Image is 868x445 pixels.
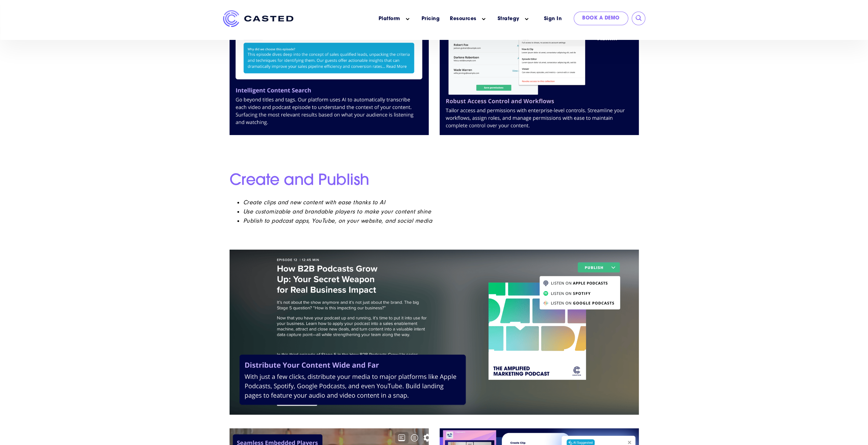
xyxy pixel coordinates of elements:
[243,208,431,215] em: Use customizable and brandable players to make your content shine
[498,15,519,23] a: Strategy
[422,15,440,23] a: Pricing
[230,172,639,190] h1: Create and Publish
[450,15,476,23] a: Resources
[223,10,293,27] img: Casted_Logo_Horizontal_FullColor_PUR_BLUE
[635,15,642,22] input: Submit
[574,12,628,25] a: Book a Demo
[304,10,535,28] nav: Main menu
[230,250,639,415] img: Distribute Content
[243,199,385,206] em: Create clips and new content with ease thanks to AI
[535,12,571,26] a: Sign In
[379,15,400,23] a: Platform
[243,217,432,224] em: Publish to podcast apps, YouTube, on your website, and social media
